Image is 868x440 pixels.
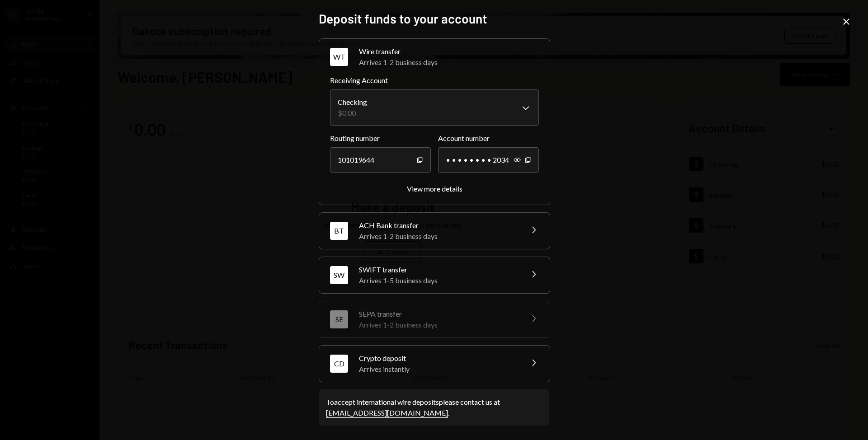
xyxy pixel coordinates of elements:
div: Crypto deposit [359,353,517,364]
button: BTACH Bank transferArrives 1-2 business days [319,213,550,249]
button: Receiving Account [330,89,539,126]
div: Wire transfer [359,46,539,57]
a: [EMAIL_ADDRESS][DOMAIN_NAME] [326,408,448,418]
button: SWSWIFT transferArrives 1-5 business days [319,257,550,293]
div: WT [330,48,348,66]
div: Arrives 1-2 business days [359,319,517,330]
div: SW [330,266,348,284]
div: SEPA transfer [359,309,517,319]
label: Routing number [330,133,431,144]
div: WTWire transferArrives 1-2 business days [330,75,539,194]
button: SESEPA transferArrives 1-2 business days [319,301,550,337]
div: • • • • • • • • 2034 [438,147,539,173]
button: WTWire transferArrives 1-2 business days [319,39,550,75]
div: ACH Bank transfer [359,220,517,231]
button: View more details [407,184,462,194]
label: Account number [438,133,539,144]
div: CD [330,355,348,373]
div: To accept international wire deposits please contact us at . [326,397,542,418]
div: View more details [407,184,462,193]
div: Arrives instantly [359,364,517,374]
button: CDCrypto depositArrives instantly [319,346,550,382]
div: 101019644 [330,147,431,173]
div: BT [330,222,348,240]
div: Arrives 1-5 business days [359,275,517,286]
div: Arrives 1-2 business days [359,57,539,68]
label: Receiving Account [330,75,539,86]
h2: Deposit funds to your account [319,10,549,28]
div: SWIFT transfer [359,264,517,275]
div: SE [330,310,348,328]
div: Arrives 1-2 business days [359,231,517,242]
